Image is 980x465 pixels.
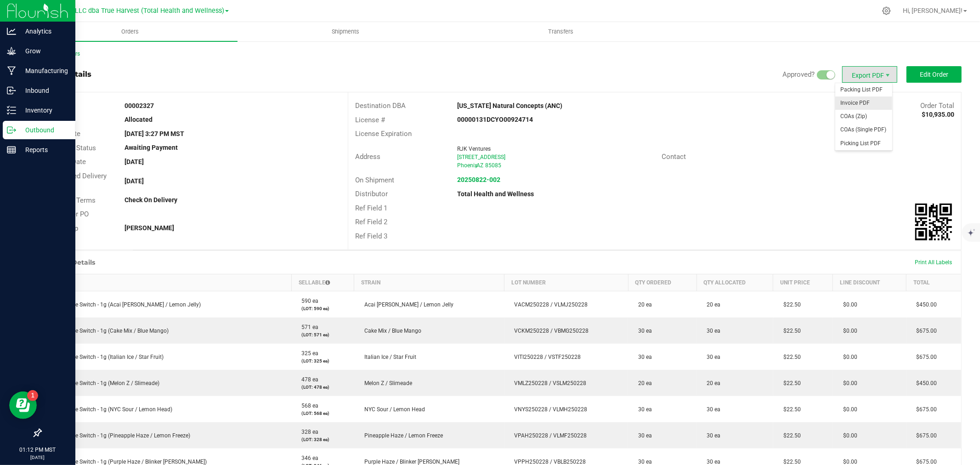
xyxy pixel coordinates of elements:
span: VNYS250228 / VLMH250228 [510,406,588,413]
span: Shipments [319,28,372,36]
p: Analytics [16,26,71,37]
p: Grow [16,45,71,57]
span: 20 ea [634,380,652,386]
span: $0.00 [838,354,857,360]
span: Cake Mix / Blue Mango [360,328,421,334]
strong: [US_STATE] Natural Concepts (ANC) [457,102,562,109]
span: DXR FINANCE 4 LLC dba True Harvest (Total Health and Wellness) [27,7,224,15]
span: $0.00 [838,406,857,413]
span: $450.00 [912,301,937,308]
th: Line Discount [833,274,906,291]
span: $0.00 [838,328,857,334]
span: 30 ea [634,459,652,465]
span: Ref Field 1 [355,204,387,212]
span: VACM250228 / VLMJ250228 [510,301,588,308]
span: 30 ea [702,354,720,360]
span: BTQ - Vape Switch - 1g (Cake Mix / Blue Mango) [47,328,169,334]
strong: [DATE] [125,177,144,185]
p: (LOT: 590 ea) [297,305,349,312]
span: $675.00 [912,328,937,334]
span: BTQ - Vape Switch - 1g (Pineapple Haze / Lemon Freeze) [47,432,191,439]
strong: $10,935.00 [922,111,954,118]
span: BTQ - Vape Switch - 1g (Purple Haze / Blinker [PERSON_NAME]) [47,459,207,465]
span: 20 ea [702,380,720,386]
span: $22.50 [779,432,801,439]
span: Packing List PDF [835,83,892,96]
span: Melon Z / Slimeade [360,380,412,386]
strong: 00000131DCYO00924714 [457,116,533,123]
strong: 00002327 [125,102,154,109]
a: Orders [22,22,238,41]
th: Item [41,274,292,291]
th: Lot Number [504,274,629,291]
strong: Check On Delivery [125,196,177,204]
span: $0.00 [838,459,857,465]
a: Transfers [453,22,668,41]
span: 346 ea [297,455,318,461]
p: (LOT: 328 ea) [297,436,349,443]
span: BTQ - Vape Switch - 1g (NYC Sour / Lemon Head) [47,406,173,413]
span: $22.50 [779,354,801,360]
span: AZ [476,162,483,169]
span: Destination DBA [355,102,406,110]
strong: Total Health and Wellness [457,190,534,198]
span: BTQ - Vape Switch - 1g (Acai [PERSON_NAME] / Lemon Jelly) [47,301,201,308]
button: Edit Order [906,66,962,83]
a: Shipments [238,22,453,41]
a: 20250822-002 [457,176,500,183]
strong: Awaiting Payment [125,144,178,151]
span: Purple Haze / Blinker [PERSON_NAME] [360,459,459,465]
inline-svg: Analytics [7,27,16,36]
span: 590 ea [297,298,318,304]
strong: [DATE] 3:27 PM MST [125,130,184,137]
span: $22.50 [779,406,801,413]
span: $0.00 [838,380,857,386]
inline-svg: Manufacturing [7,66,16,75]
span: COAs (Zip) [835,110,892,123]
p: Reports [16,144,71,155]
span: License # [355,116,385,124]
span: BTQ - Vape Switch - 1g (Melon Z / Slimeade) [47,380,160,386]
inline-svg: Inventory [7,106,16,115]
span: VITI250228 / VSTF250228 [510,354,581,360]
span: 325 ea [297,350,318,357]
span: Ref Field 3 [355,232,387,240]
span: 328 ea [297,429,318,435]
span: Order Total [920,102,954,110]
p: (LOT: 571 ea) [297,331,349,338]
span: 30 ea [702,328,720,334]
p: Outbound [16,125,71,136]
li: Export PDF [842,66,897,83]
span: Picking List PDF [835,137,892,150]
p: (LOT: 568 ea) [297,410,349,417]
span: 30 ea [702,406,720,413]
span: RJK Ventures [457,146,491,152]
span: 85085 [485,162,501,169]
span: $22.50 [779,459,801,465]
p: Inventory [16,105,71,116]
li: Invoice PDF [835,96,892,110]
span: VMLZ250228 / VSLM250228 [510,380,587,386]
span: Italian Ice / Star Fruit [360,354,416,360]
inline-svg: Inbound [7,86,16,95]
span: 30 ea [634,328,652,334]
span: $450.00 [912,380,937,386]
span: $0.00 [838,301,857,308]
span: Pineapple Haze / Lemon Freeze [360,432,443,439]
span: Orders [109,28,151,36]
span: Approved? [782,70,815,79]
li: COAs (Single PDF) [835,123,892,136]
p: Inbound [16,85,71,96]
span: Contact [662,153,686,161]
p: [DATE] [4,454,71,461]
span: Ref Field 2 [355,218,387,226]
span: , [476,162,476,169]
span: Phoenix [457,162,477,169]
span: Edit Order [920,71,948,78]
inline-svg: Reports [7,145,16,154]
span: $22.50 [779,301,801,308]
span: 30 ea [702,459,720,465]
